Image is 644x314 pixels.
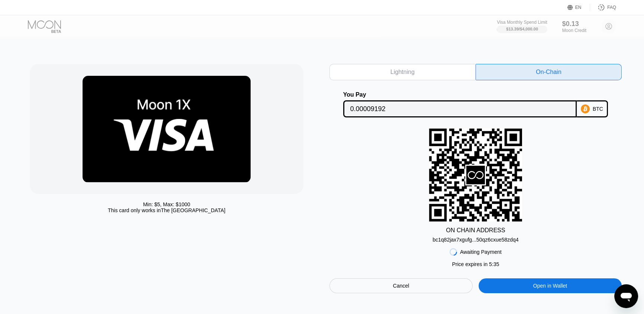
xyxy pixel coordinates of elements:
[452,261,499,267] div: Price expires in
[593,106,603,112] div: BTC
[497,20,547,33] div: Visa Monthly Spend Limit$13.39/$4,000.00
[432,237,518,243] div: bc1q82jax7xgufg...50qz6cxue58zdq4
[489,261,499,267] span: 5 : 35
[393,282,409,289] div: Cancel
[143,201,190,207] div: Min: $ 5 , Max: $ 1000
[506,27,538,31] div: $13.39 / $4,000.00
[390,68,415,76] div: Lightning
[614,284,638,308] iframe: Button to launch messaging window
[575,5,582,10] div: EN
[329,91,622,117] div: You PayBTC
[329,64,476,80] div: Lightning
[533,282,567,289] div: Open in Wallet
[446,227,505,234] div: ON CHAIN ADDRESS
[432,234,518,243] div: bc1q82jax7xgufg...50qz6cxue58zdq4
[536,68,561,76] div: On-Chain
[567,4,590,11] div: EN
[476,64,622,80] div: On-Chain
[329,278,473,293] div: Cancel
[590,4,616,11] div: FAQ
[108,207,225,213] div: This card only works in The [GEOGRAPHIC_DATA]
[479,278,622,293] div: Open in Wallet
[460,249,502,255] div: Awaiting Payment
[343,91,577,98] div: You Pay
[607,5,616,10] div: FAQ
[497,20,547,25] div: Visa Monthly Spend Limit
